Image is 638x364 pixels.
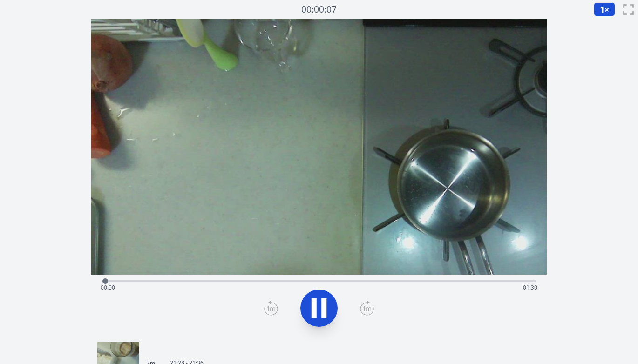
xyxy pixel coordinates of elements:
span: 1 [600,4,604,15]
a: 00:00:07 [301,3,337,16]
span: 01:30 [523,283,537,291]
button: 1× [594,2,615,16]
